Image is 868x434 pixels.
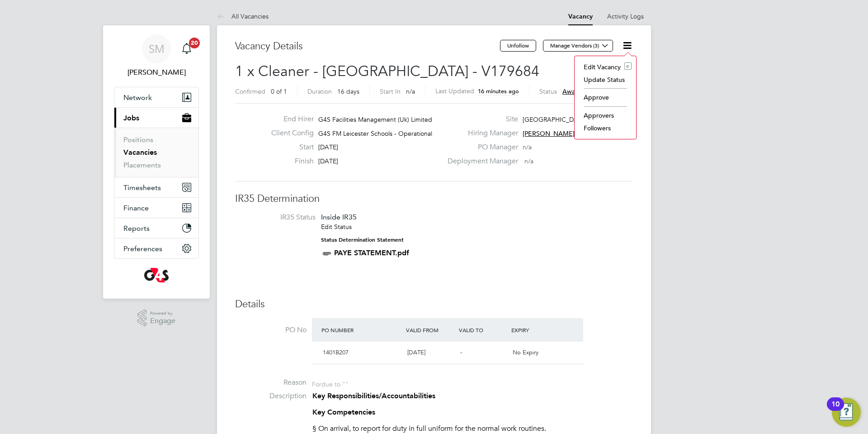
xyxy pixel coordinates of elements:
li: Update Status [579,73,632,86]
label: Finish [264,157,314,166]
span: [PERSON_NAME] [523,129,575,138]
span: Timesheets [123,183,161,192]
span: 0 of 1 [271,87,287,95]
label: Deployment Manager [442,157,518,166]
div: Valid To [457,322,509,338]
strong: Status Determination Statement [321,237,404,243]
span: Inside IR35 [321,213,357,221]
span: Simon Moxley [114,67,199,78]
h3: IR35 Determination [235,192,633,205]
span: 16 days [337,87,359,95]
strong: Key Responsibilities/Accountabilities [312,391,435,400]
span: 16 minutes ago [478,87,519,95]
a: Powered byEngage [137,310,176,327]
label: Client Config [264,129,314,138]
label: Site [442,114,518,124]
span: G4S Facilities Management (Uk) Limited [318,115,432,124]
button: Preferences [114,238,198,258]
h3: Details [235,298,633,311]
span: n/a [406,87,415,95]
i: e [624,62,632,70]
span: Preferences [123,244,162,253]
span: Reports [123,224,150,233]
label: Hiring Manager [442,129,518,138]
strong: Key Competencies [312,408,375,416]
button: Reports [114,218,198,238]
img: g4s-logo-retina.png [144,268,169,282]
a: Positions [123,135,153,144]
button: Network [114,87,198,107]
label: IR35 Status [244,213,316,222]
li: Approvers [579,109,632,122]
span: Finance [123,204,149,212]
div: 10 [831,404,840,416]
a: PAYE STATEMENT.pdf [334,248,409,257]
span: No Expiry [513,348,538,356]
span: [DATE] [407,348,425,356]
label: Description [235,391,307,401]
li: Followers [579,122,632,134]
span: [DATE] [318,157,338,165]
a: SM[PERSON_NAME] [114,34,199,78]
label: Status [539,87,557,95]
button: Manage Vendors (3) [543,40,613,52]
div: Jobs [114,128,198,177]
label: Start In [380,87,401,95]
span: 20 [189,38,200,48]
label: Confirmed [235,87,265,95]
span: SM [149,43,165,55]
span: [GEOGRAPHIC_DATA] [523,115,588,124]
span: - [460,348,462,356]
a: Go to home page [114,268,199,282]
label: End Hirer [264,114,314,124]
label: Duration [307,87,332,95]
button: Unfollow [500,40,536,52]
div: Valid From [404,322,457,338]
a: Edit Status [321,223,352,231]
span: Awaiting approval - 0/2 [562,87,631,95]
span: Powered by [150,310,175,317]
span: n/a [523,143,532,151]
label: Reason [235,378,307,387]
button: Finance [114,198,198,218]
span: Engage [150,317,175,325]
h3: Vacancy Details [235,40,500,53]
nav: Main navigation [103,25,210,299]
li: Edit Vacancy [579,61,632,73]
span: 1 x Cleaner - [GEOGRAPHIC_DATA] - V179684 [235,62,539,80]
div: Expiry [509,322,562,338]
label: PO No [235,325,307,335]
div: PO Number [319,322,404,338]
a: Vacancies [123,148,157,157]
a: Placements [123,161,161,169]
a: Vacancy [568,13,593,20]
button: Open Resource Center, 10 new notifications [832,398,861,427]
div: For due to "" [312,378,349,388]
button: Timesheets [114,177,198,197]
label: Start [264,143,314,152]
a: Activity Logs [607,12,644,20]
span: Network [123,93,152,102]
p: § On arrival, to report for duty in full uniform for the normal work routines. [312,424,633,434]
li: Approve [579,91,632,104]
span: n/a [524,157,533,165]
button: Jobs [114,108,198,128]
label: Last Updated [435,87,474,95]
span: Jobs [123,114,139,122]
span: [DATE] [318,143,338,151]
span: 1401B207 [323,348,349,356]
span: G4S FM Leicester Schools - Operational [318,129,432,138]
a: All Vacancies [217,12,269,20]
a: 20 [178,34,196,63]
label: PO Manager [442,143,518,152]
